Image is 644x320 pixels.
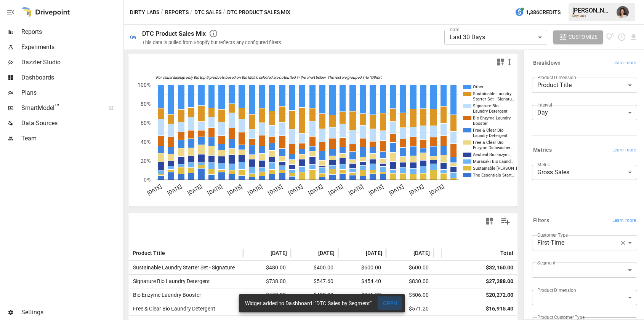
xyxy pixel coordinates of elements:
[308,183,324,196] text: [DATE]
[497,213,514,230] button: Manage Columns
[537,161,550,168] label: Metric
[537,287,576,293] label: Product Dimension
[437,275,477,288] span: $600.80
[342,275,382,288] span: $454.40
[617,6,629,18] div: Franziska Ibscher
[245,296,372,310] div: Widget added to Dashboard: "DTC Sales by Segment"
[526,8,561,17] span: 1,386 Credits
[390,261,430,274] span: $600.00
[473,152,511,157] text: Aestival Bio Enzym…
[348,183,365,196] text: [DATE]
[295,261,335,274] span: $400.00
[428,183,445,196] text: [DATE]
[138,82,151,88] text: 100%
[21,73,122,82] span: Dashboards
[194,8,221,17] button: DTC Sales
[473,133,508,138] text: Laundry Detergent
[21,88,122,97] span: Plans
[247,275,287,288] span: $738.00
[54,102,60,112] span: ™
[21,119,122,128] span: Data Sources
[532,235,632,250] div: First-Time
[413,249,430,257] span: [DATE]
[569,32,598,42] span: Customize
[388,183,405,196] text: [DATE]
[537,102,552,108] label: Interval
[378,296,402,310] button: OPEN
[130,8,159,17] button: Dirty Labs
[617,33,626,41] button: Schedule report
[473,97,514,102] text: Starter Set - Signatu…
[190,8,193,17] div: /
[295,288,335,302] span: $438.00
[473,145,513,150] text: Enzyme Dishwasher…
[390,288,430,302] span: $506.00
[142,30,206,37] div: DTC Product Sales Mix
[368,183,384,196] text: [DATE]
[612,2,633,23] button: Franziska Ibscher
[129,70,517,207] svg: A chart.
[328,183,344,196] text: [DATE]
[486,288,513,302] div: $20,272.00
[486,261,513,274] div: $32,160.00
[437,288,477,302] span: $440.00
[354,248,365,258] button: Sort
[629,33,638,41] button: Download report
[21,134,122,143] span: Team
[21,58,122,67] span: Dazzler Studio
[223,8,226,17] div: /
[130,302,215,315] span: Free & Clear Bio Laundry Detergent
[247,183,264,196] text: [DATE]
[500,250,513,256] div: Total
[227,183,244,196] text: [DATE]
[532,78,637,93] div: Product Title
[473,109,508,114] text: Laundry Detergent
[473,91,512,96] text: Sustainable Laundry
[271,249,287,257] span: [DATE]
[532,165,637,180] div: Gross Sales
[473,128,503,133] text: Free & Clear Bio
[247,288,287,302] span: $458.00
[21,43,122,52] span: Experiments
[533,146,552,154] h6: Metrics
[165,8,189,17] button: Reports
[473,159,513,164] text: Murasaki Bio Laund…
[130,288,201,302] span: Bio Enzyme Laundry Booster
[612,59,636,67] span: Learn more
[537,74,576,81] label: Product Dimension
[318,249,335,257] span: [DATE]
[486,275,513,288] div: $27,288.00
[166,183,183,196] text: [DATE]
[473,103,498,108] text: Signature Bio
[295,275,335,288] span: $547.60
[612,217,636,224] span: Learn more
[572,7,612,14] div: [PERSON_NAME]
[247,261,287,274] span: $480.00
[142,40,282,45] div: This data is pulled from Shopify but reflects any configured filters.
[21,103,101,113] span: SmartModel
[473,140,503,145] text: Free & Clear Bio
[390,302,430,315] span: $571.20
[342,261,382,274] span: $600.00
[612,146,636,154] span: Learn more
[141,120,151,126] text: 60%
[207,183,223,196] text: [DATE]
[537,232,568,238] label: Customer Type
[186,183,203,196] text: [DATE]
[473,84,484,89] text: Other
[553,30,603,44] button: Customize
[533,217,549,225] h6: Filters
[473,166,532,171] text: Sustainable [PERSON_NAME]…
[21,308,122,317] span: Settings
[402,248,413,258] button: Sort
[532,105,637,120] div: Day
[408,183,425,196] text: [DATE]
[390,275,430,288] span: $830.00
[450,26,459,33] label: Date
[342,288,382,302] span: $376.00
[537,260,555,266] label: Segment
[130,275,210,288] span: Signature Bio Laundry Detergent
[287,183,304,196] text: [DATE]
[141,158,151,164] text: 20%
